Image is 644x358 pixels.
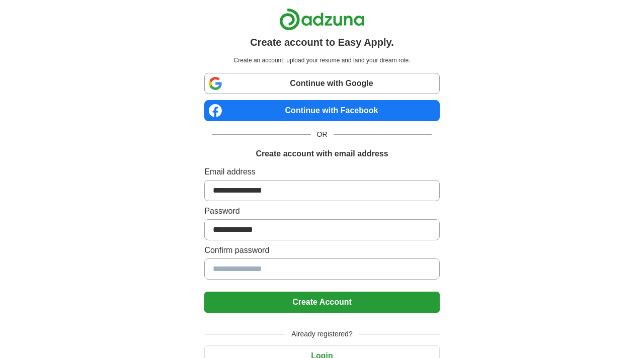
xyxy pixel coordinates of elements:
[204,100,439,121] a: Continue with Facebook
[285,329,358,339] span: Already registered?
[204,244,439,256] label: Confirm password
[250,35,394,50] h1: Create account to Easy Apply.
[204,73,439,94] a: Continue with Google
[204,205,439,217] label: Password
[206,56,437,65] p: Create an account, upload your resume and land your dream role.
[279,8,365,31] img: Adzuna logo
[204,166,439,178] label: Email address
[204,292,439,313] button: Create Account
[311,129,334,140] span: OR
[256,148,388,160] h1: Create account with email address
